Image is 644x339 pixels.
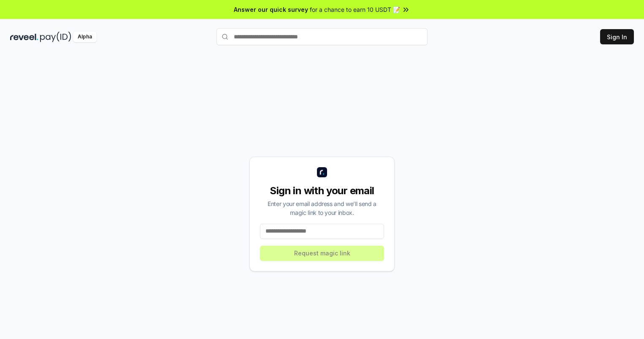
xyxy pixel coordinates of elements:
button: Sign In [600,29,634,44]
img: reveel_dark [10,32,38,42]
div: Alpha [73,32,97,42]
img: pay_id [40,32,71,42]
span: for a chance to earn 10 USDT 📝 [310,5,400,14]
div: Enter your email address and we’ll send a magic link to your inbox. [260,199,384,217]
img: logo_small [317,167,327,177]
span: Answer our quick survey [234,5,308,14]
div: Sign in with your email [260,184,384,198]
